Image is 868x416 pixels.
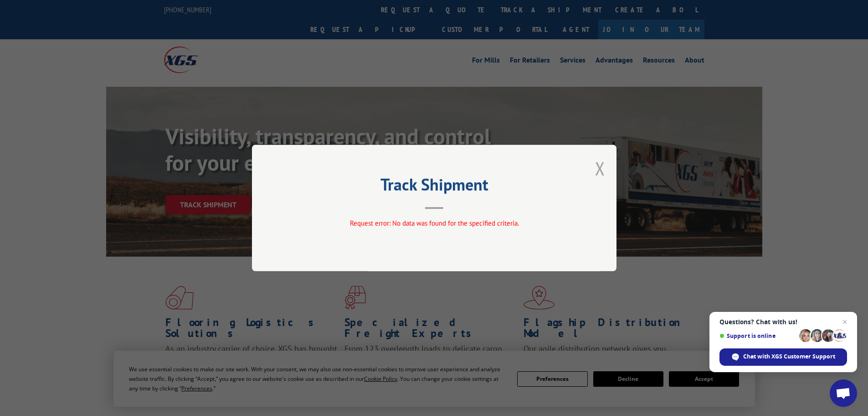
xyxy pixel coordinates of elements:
span: Request error: No data was found for the specified criteria. [349,219,519,227]
div: Chat with XGS Customer Support [719,348,847,366]
span: Questions? Chat with us! [719,318,847,326]
span: Close chat [839,316,850,327]
button: Close modal [595,156,605,180]
span: Support is online [719,332,796,339]
h2: Track Shipment [298,178,571,195]
div: Open chat [830,379,857,407]
span: Chat with XGS Customer Support [743,353,835,361]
